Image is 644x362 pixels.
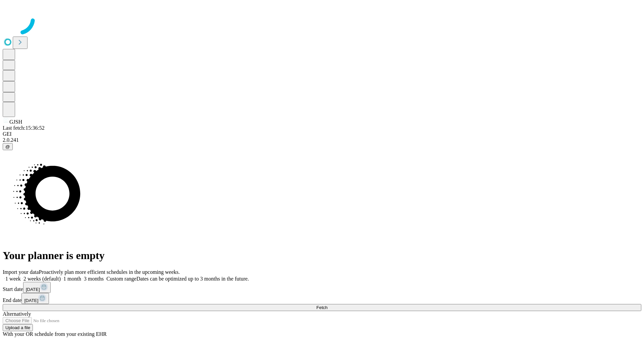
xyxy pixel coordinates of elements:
[84,276,104,282] span: 3 months
[23,276,61,282] span: 2 weeks (default)
[3,282,641,293] div: Start date
[3,125,45,131] span: Last fetch: 15:36:52
[106,276,136,282] span: Custom range
[316,305,327,310] span: Fetch
[21,293,49,304] button: [DATE]
[3,249,641,262] h1: Your planner is empty
[9,119,22,125] span: GJSH
[63,276,81,282] span: 1 month
[137,276,249,282] span: Dates can be optimized up to 3 months in the future.
[3,324,33,331] button: Upload a file
[3,137,641,143] div: 2.0.241
[5,144,10,149] span: @
[26,287,40,292] span: [DATE]
[3,311,31,317] span: Alternatively
[3,331,107,337] span: With your OR schedule from your existing EHR
[3,143,13,150] button: @
[3,293,641,304] div: End date
[3,304,641,311] button: Fetch
[24,298,38,303] span: [DATE]
[5,276,21,282] span: 1 week
[3,131,641,137] div: GEI
[3,269,39,275] span: Import your data
[39,269,180,275] span: Proactively plan more efficient schedules in the upcoming weeks.
[23,282,51,293] button: [DATE]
